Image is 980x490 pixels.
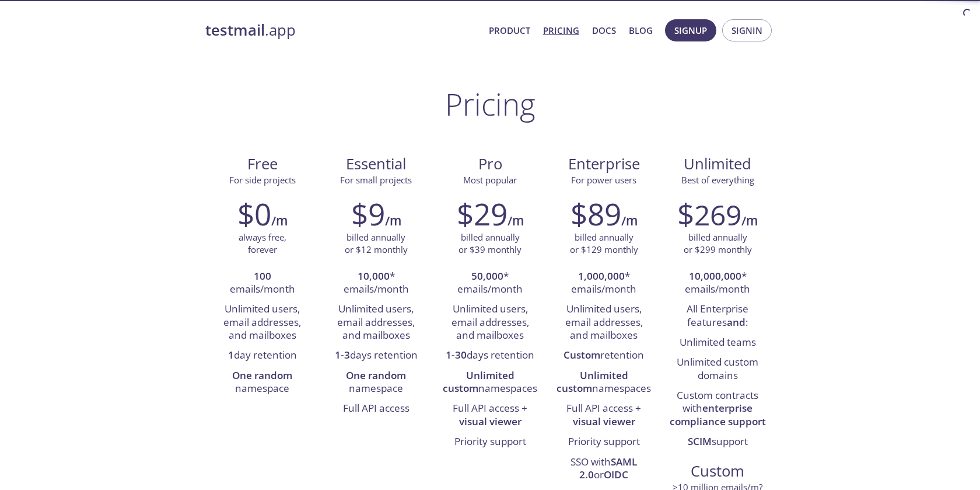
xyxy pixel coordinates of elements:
[215,154,310,174] span: Free
[254,269,271,283] strong: 100
[570,196,621,231] h2: $89
[442,154,537,174] span: Pro
[442,366,538,399] li: namespaces
[237,196,271,231] h2: $0
[459,231,521,256] p: billed annually or $39 monthly
[694,196,741,234] span: 269
[335,348,350,362] strong: 1-3
[741,211,758,231] h6: /m
[442,267,538,300] li: * emails/month
[556,369,628,395] strong: Unlimited custom
[556,432,652,452] li: Priority support
[214,267,310,300] li: emails/month
[556,399,652,432] li: Full API access +
[670,353,766,386] li: Unlimited custom domains
[604,468,628,481] strong: OIDC
[684,231,752,256] p: billed annually or $299 monthly
[670,461,765,481] span: Custom
[629,23,653,38] a: Blog
[556,300,652,346] li: Unlimited users, email addresses, and mailboxes
[556,453,652,486] li: SSO with or
[232,369,292,382] strong: One random
[489,23,530,38] a: Product
[271,211,288,231] h6: /m
[345,231,408,256] p: billed annually or $12 monthly
[328,267,424,300] li: * emails/month
[578,269,625,283] strong: 1,000,000
[358,269,390,283] strong: 10,000
[722,19,772,41] button: Signin
[457,196,508,231] h2: $29
[670,333,766,353] li: Unlimited teams
[229,174,296,186] span: For side projects
[665,19,716,41] button: Signup
[579,455,637,481] strong: SAML 2.0
[684,154,751,174] span: Unlimited
[563,348,600,362] strong: Custom
[328,366,424,399] li: namespace
[508,211,524,231] h6: /m
[443,369,514,395] strong: Unlimited custom
[351,196,385,231] h2: $9
[214,346,310,366] li: day retention
[556,346,652,366] li: retention
[228,348,234,362] strong: 1
[463,174,517,186] span: Most popular
[592,23,616,38] a: Docs
[677,196,741,231] h2: $
[571,174,636,186] span: For power users
[731,23,762,38] span: Signin
[328,346,424,366] li: days retention
[681,174,754,186] span: Best of everything
[385,211,401,231] h6: /m
[674,23,707,38] span: Signup
[340,174,412,186] span: For small projects
[573,415,635,428] strong: visual viewer
[328,399,424,419] li: Full API access
[328,300,424,346] li: Unlimited users, email addresses, and mailboxes
[670,386,766,432] li: Custom contracts with
[556,366,652,399] li: namespaces
[556,154,652,174] span: Enterprise
[442,432,538,452] li: Priority support
[556,267,652,300] li: * emails/month
[570,231,638,256] p: billed annually or $129 monthly
[688,435,712,448] strong: SCIM
[459,415,521,428] strong: visual viewer
[689,269,741,283] strong: 10,000,000
[670,401,766,428] strong: enterprise compliance support
[670,267,766,300] li: * emails/month
[346,369,406,382] strong: One random
[328,154,423,174] span: Essential
[442,399,538,432] li: Full API access +
[205,20,480,40] a: testmail.app
[205,20,265,40] strong: testmail
[727,315,745,329] strong: and
[446,348,467,362] strong: 1-30
[445,86,535,121] h1: Pricing
[471,269,503,283] strong: 50,000
[442,300,538,346] li: Unlimited users, email addresses, and mailboxes
[670,300,766,333] li: All Enterprise features :
[442,346,538,366] li: days retention
[214,300,310,346] li: Unlimited users, email addresses, and mailboxes
[239,231,286,256] p: always free, forever
[670,432,766,452] li: support
[214,366,310,399] li: namespace
[543,23,579,38] a: Pricing
[621,211,638,231] h6: /m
